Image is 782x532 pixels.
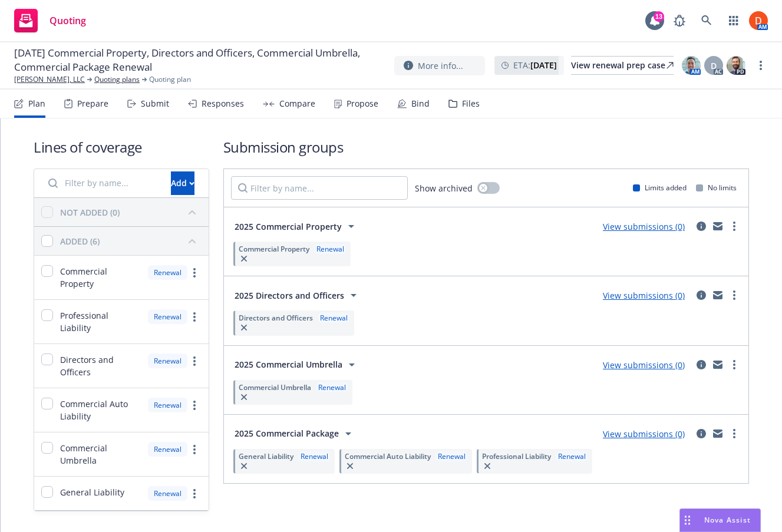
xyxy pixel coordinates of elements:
a: more [187,442,202,457]
a: more [727,427,741,441]
a: more [187,398,202,412]
div: Prepare [77,99,108,108]
div: Renewal [556,451,588,461]
div: 13 [654,11,664,22]
button: Nova Assist [679,508,761,532]
span: Commercial Property [60,265,141,290]
h1: Lines of coverage [34,137,209,157]
span: Quoting plan [149,74,191,85]
input: Filter by name... [41,171,164,195]
button: 2025 Commercial Package [231,422,359,445]
span: General Liability [239,451,293,461]
div: Drag to move [680,509,695,531]
div: View renewal prep case [571,57,674,74]
div: Limits added [633,183,687,193]
span: Nova Assist [704,515,751,525]
div: Submit [141,99,169,108]
span: ETA : [513,59,557,71]
div: Renewal [148,486,187,501]
span: General Liability [60,486,124,498]
a: [PERSON_NAME], LLC [14,74,85,85]
img: photo [749,11,768,30]
a: mail [711,427,725,441]
div: Add [171,172,194,194]
h1: Submission groups [223,137,750,157]
a: Quoting [9,4,91,37]
a: mail [711,358,725,372]
span: [DATE] Commercial Property, Directors and Officers, Commercial Umbrella, Commercial Package Renewal [14,46,385,74]
a: more [754,58,768,72]
a: more [187,354,202,368]
div: Propose [347,99,378,108]
a: Quoting plans [94,74,140,85]
span: 2025 Commercial Umbrella [235,358,342,371]
div: Renewal [314,244,347,254]
a: circleInformation [694,358,708,372]
a: circleInformation [694,288,708,302]
a: more [187,266,202,280]
a: more [727,288,741,302]
a: mail [711,219,725,233]
div: Files [462,99,480,108]
button: 2025 Directors and Officers [231,283,364,307]
span: Commercial Auto Liability [345,451,431,461]
span: Directors and Officers [60,353,141,378]
span: Commercial Umbrella [60,442,141,467]
div: Renewal [318,313,350,323]
a: more [187,310,202,324]
a: View submissions (0) [603,428,685,440]
div: Plan [28,99,45,108]
a: View submissions (0) [603,290,685,301]
div: NOT ADDED (0) [60,206,120,219]
a: circleInformation [694,427,708,441]
span: Commercial Auto Liability [60,398,141,422]
a: more [187,487,202,501]
span: Directors and Officers [239,313,313,323]
button: ADDED (6) [60,232,202,250]
button: 2025 Commercial Umbrella [231,353,362,376]
div: Renewal [148,398,187,412]
strong: [DATE] [530,60,557,71]
input: Filter by name... [231,176,408,200]
div: No limits [696,183,737,193]
span: Professional Liability [60,309,141,334]
div: Renewal [148,265,187,280]
a: more [727,219,741,233]
span: More info... [418,60,463,72]
a: mail [711,288,725,302]
div: Renewal [148,442,187,457]
button: 2025 Commercial Property [231,214,362,238]
div: Renewal [316,382,348,392]
a: circleInformation [694,219,708,233]
span: Commercial Umbrella [239,382,311,392]
div: Bind [411,99,430,108]
button: More info... [394,56,485,75]
span: D [711,60,717,72]
button: NOT ADDED (0) [60,203,202,222]
a: View submissions (0) [603,359,685,371]
span: 2025 Commercial Property [235,220,342,233]
span: Commercial Property [239,244,309,254]
div: Renewal [148,309,187,324]
a: View submissions (0) [603,221,685,232]
span: Show archived [415,182,473,194]
a: more [727,358,741,372]
img: photo [727,56,745,75]
div: Renewal [435,451,468,461]
a: Search [695,9,718,32]
img: photo [682,56,701,75]
div: Responses [202,99,244,108]
div: Renewal [298,451,331,461]
button: Add [171,171,194,195]
div: ADDED (6) [60,235,100,247]
span: 2025 Directors and Officers [235,289,344,302]
a: Report a Bug [668,9,691,32]
span: Quoting [50,16,86,25]
span: Professional Liability [482,451,551,461]
a: View renewal prep case [571,56,674,75]
a: Switch app [722,9,745,32]
div: Compare [279,99,315,108]
div: Renewal [148,353,187,368]
span: 2025 Commercial Package [235,427,339,440]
